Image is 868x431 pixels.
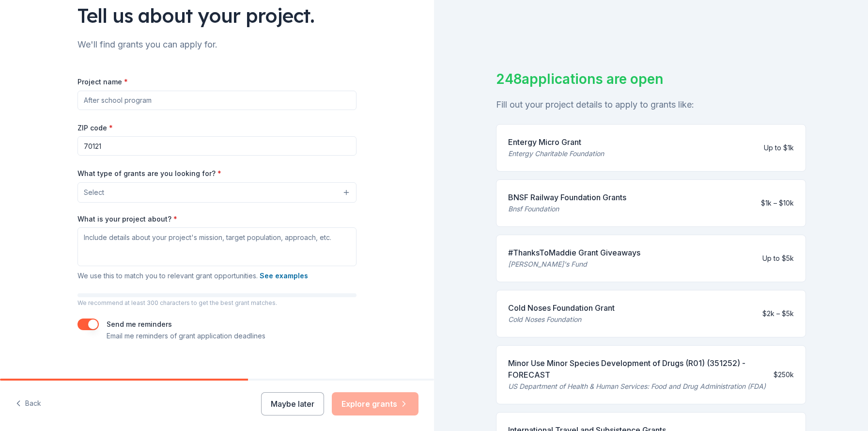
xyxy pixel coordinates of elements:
[107,320,172,328] label: Send me reminders
[774,369,794,381] div: $250k
[761,197,794,209] div: $1k – $10k
[508,148,604,160] div: Entergy Charitable Foundation
[496,69,806,89] div: 248 applications are open
[508,136,604,148] div: Entergy Micro Grant
[77,214,177,224] label: What is your project about?
[77,299,356,307] p: We recommend at least 300 characters to get the best grant matches.
[508,302,615,314] div: Cold Noses Foundation Grant
[508,203,626,215] div: Bnsf Foundation
[764,142,794,154] div: Up to $1k
[762,253,794,264] div: Up to $5k
[15,394,41,414] button: Back
[508,357,766,381] div: Minor Use Minor Species Development of Drugs (R01) (351252) - FORECAST
[496,97,806,112] div: Fill out your project details to apply to grants like:
[508,314,615,325] div: Cold Noses Foundation
[762,308,794,319] div: $2k – $5k
[508,192,626,203] div: BNSF Railway Foundation Grants
[77,182,356,203] button: Select
[261,392,324,415] button: Maybe later
[84,187,104,198] span: Select
[77,169,221,178] label: What type of grants are you looking for?
[508,247,640,258] div: #ThanksToMaddie Grant Giveaways
[508,258,640,270] div: [PERSON_NAME]'s Fund
[107,330,265,342] p: Email me reminders of grant application deadlines
[77,2,356,29] div: Tell us about your project.
[508,381,766,392] div: US Department of Health & Human Services: Food and Drug Administration (FDA)
[77,123,113,133] label: ZIP code
[260,270,308,282] button: See examples
[77,77,128,87] label: Project name
[77,91,356,110] input: After school program
[77,271,308,280] span: We use this to match you to relevant grant opportunities.
[77,136,356,156] input: 12345 (U.S. only)
[77,37,356,52] div: We'll find grants you can apply for.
